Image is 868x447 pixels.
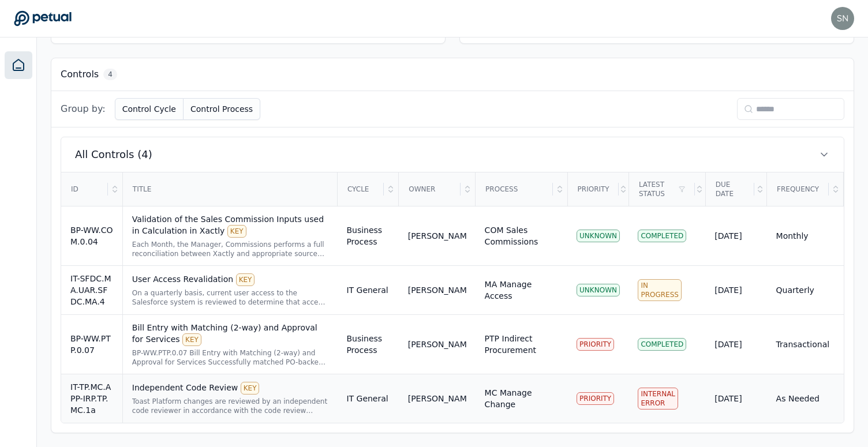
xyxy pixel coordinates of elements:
[485,387,558,410] div: MC Manage Change
[337,206,398,266] td: Business Process
[714,393,757,404] div: [DATE]
[337,374,398,423] td: IT General
[184,98,260,120] button: Control Process
[61,102,106,116] span: Group by:
[630,173,695,205] div: Latest Status
[714,284,757,296] div: [DATE]
[638,388,678,410] div: Internal Error
[399,173,461,205] div: Owner
[767,374,844,423] td: As Needed
[227,225,246,238] div: KEY
[638,230,686,242] div: Completed
[70,224,113,247] div: BP-WW.COM.0.04
[485,279,558,302] div: MA Manage Access
[767,315,844,374] td: Transactional
[577,338,614,351] div: PRIORITY
[5,51,32,79] a: Dashboard
[706,173,754,205] div: Due Date
[132,213,328,238] div: Validation of the Sales Commission Inputs used in Calculation in Xactly
[132,273,328,286] div: User Access Revalidation
[767,266,844,315] td: Quarterly
[476,173,552,205] div: Process
[236,273,255,286] div: KEY
[338,173,384,205] div: Cycle
[337,315,398,374] td: Business Process
[62,173,108,205] div: ID
[768,173,829,205] div: Frequency
[132,382,328,395] div: Independent Code Review
[70,333,113,356] div: BP-WW.PTP.0.07
[408,230,466,242] div: [PERSON_NAME]
[70,381,113,416] div: IT-TP.MC.APP-IRP.TP.MC.1a
[638,279,681,301] div: In Progress
[577,284,620,296] div: UNKNOWN
[714,230,757,242] div: [DATE]
[182,333,201,346] div: KEY
[70,273,113,307] div: IT-SFDC.MA.UAR.SFDC.MA.4
[132,240,328,258] div: Each Month, the Manager, Commissions performs a full reconciliation between Xactly and appropriat...
[132,288,328,307] div: On a quarterly basis, current user access to the Salesforce system is reviewed to determine that ...
[337,266,398,315] td: IT General
[408,393,466,404] div: [PERSON_NAME]
[568,173,619,205] div: Priority
[408,339,466,350] div: [PERSON_NAME]
[485,224,558,247] div: COM Sales Commissions
[767,206,844,266] td: Monthly
[124,173,336,205] div: Title
[103,69,117,80] span: 4
[75,147,152,163] span: All Controls (4)
[132,397,328,415] div: Toast Platform changes are reviewed by an independent code reviewer in accordance with the code r...
[61,137,844,172] button: All Controls (4)
[241,382,260,395] div: KEY
[831,7,854,30] img: snir@petual.ai
[485,333,558,356] div: PTP Indirect Procurement
[638,338,686,351] div: Completed
[115,98,184,120] button: Control Cycle
[577,230,620,242] div: UNKNOWN
[132,322,328,346] div: Bill Entry with Matching (2-way) and Approval for Services
[714,339,757,350] div: [DATE]
[577,392,614,405] div: PRIORITY
[132,348,328,367] div: BP-WW.PTP.0.07 Bill Entry with Matching (2-way) and Approval for Services Successfully matched PO...
[408,284,466,296] div: [PERSON_NAME]
[61,67,99,81] h3: Controls
[14,10,72,27] a: Go to Dashboard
